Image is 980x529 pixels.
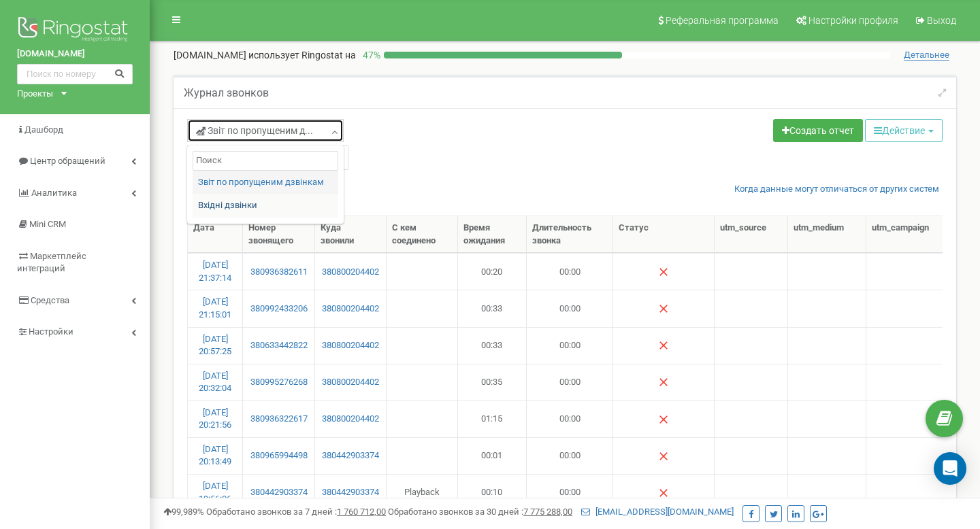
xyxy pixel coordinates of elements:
[163,507,204,517] span: 99,989%
[321,303,380,315] a: 380800204402
[248,449,309,462] a: 380965994498
[658,488,669,498] img: Нет ответа
[658,267,669,277] img: Нет ответа
[387,474,458,511] td: Playback
[248,266,309,279] a: 380936382611
[458,364,527,400] td: 00:35
[193,151,338,171] input: Поиск
[387,216,458,253] th: С кем соединено
[17,88,53,101] div: Проекты
[199,334,231,357] a: [DATE] 20:57:25
[458,474,527,511] td: 00:10
[527,474,613,511] td: 00:00
[527,327,613,364] td: 00:00
[866,216,951,253] th: utm_campaign
[29,326,73,337] span: Настройки
[523,507,572,517] u: 7 775 288,00
[188,216,243,253] th: Дата
[248,486,309,499] a: 380442903374
[248,303,309,315] a: 380992433206
[29,219,66,229] span: Mini CRM
[527,253,613,290] td: 00:00
[31,188,77,198] span: Аналитика
[248,50,356,61] span: использует Ringostat на
[527,400,613,437] td: 00:00
[458,400,527,437] td: 01:15
[788,216,866,253] th: utm_medium
[458,290,527,326] td: 00:33
[321,266,380,279] a: 380800204402
[199,407,231,430] a: [DATE] 20:21:56
[321,376,380,389] a: 380800204402
[356,48,384,62] p: 47 %
[927,15,956,26] span: Выход
[248,339,309,352] a: 380633442822
[198,199,333,212] a: Вхідні дзвінки
[321,339,380,352] a: 380800204402
[658,340,669,351] img: Нет ответа
[388,507,572,517] span: Обработано звонков за 30 дней :
[904,50,949,61] span: Детальнее
[458,327,527,364] td: 00:33
[243,216,315,253] th: Номер звонящего
[527,437,613,474] td: 00:00
[174,48,356,62] p: [DOMAIN_NAME]
[715,216,787,253] th: utm_source
[321,486,380,499] a: 380442903374
[248,413,309,426] a: 380936322617
[808,15,898,26] span: Настройки профиля
[199,371,231,394] a: [DATE] 20:32:04
[17,48,133,61] a: [DOMAIN_NAME]
[865,119,943,142] button: Действие
[527,290,613,326] td: 00:00
[337,507,386,517] u: 1 760 712,00
[527,364,613,400] td: 00:00
[248,376,309,389] a: 380995276268
[206,507,386,517] span: Обработано звонков за 7 дней :
[187,119,344,142] a: Звіт по пропущеним д...
[458,437,527,474] td: 00:01
[199,481,231,504] a: [DATE] 19:56:06
[658,377,669,388] img: Нет ответа
[17,14,133,48] img: Ringostat logo
[315,216,386,253] th: Куда звонили
[458,253,527,290] td: 00:20
[199,296,231,320] a: [DATE] 21:15:01
[321,413,380,426] a: 380800204402
[658,451,669,462] img: Нет ответа
[198,176,333,189] a: Звіт по пропущеним дзвінкам
[613,216,715,253] th: Статус
[658,303,669,314] img: Нет ответа
[658,414,669,425] img: Нет ответа
[196,124,313,137] span: Звіт по пропущеним д...
[527,216,613,253] th: Длительность звонка
[184,87,269,99] h5: Журнал звонков
[321,449,380,462] a: 380442903374
[199,444,231,467] a: [DATE] 20:13:49
[458,216,527,253] th: Время ожидания
[734,183,939,196] a: Когда данные могут отличаться от других систем
[17,251,86,274] span: Маркетплейс интеграций
[666,15,779,26] span: Реферальная программа
[30,156,105,166] span: Центр обращений
[24,124,63,135] span: Дашборд
[31,295,69,305] span: Средства
[199,260,231,283] a: [DATE] 21:37:14
[934,452,966,485] div: Open Intercom Messenger
[17,64,133,84] input: Поиск по номеру
[581,507,734,517] a: [EMAIL_ADDRESS][DOMAIN_NAME]
[773,119,863,142] a: Создать отчет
